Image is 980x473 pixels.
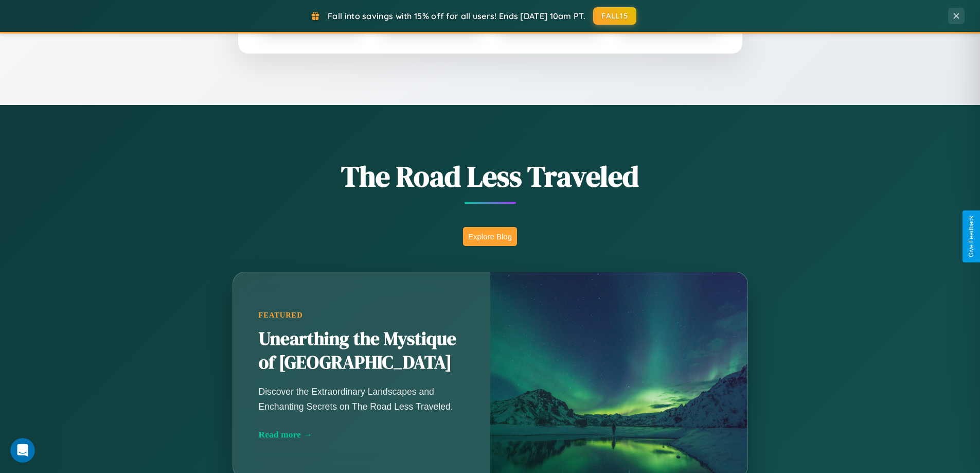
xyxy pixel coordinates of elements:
div: Give Feedback [968,216,975,257]
button: Explore Blog [463,227,517,246]
h1: The Road Less Traveled [182,156,799,196]
div: Featured [259,311,465,320]
h2: Unearthing the Mystique of [GEOGRAPHIC_DATA] [259,327,465,375]
button: FALL15 [593,7,636,25]
span: Fall into savings with 15% off for all users! Ends [DATE] 10am PT. [328,11,585,21]
iframe: Intercom live chat [10,438,35,463]
div: Read more → [259,429,465,440]
p: Discover the Extraordinary Landscapes and Enchanting Secrets on The Road Less Traveled. [259,384,465,413]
